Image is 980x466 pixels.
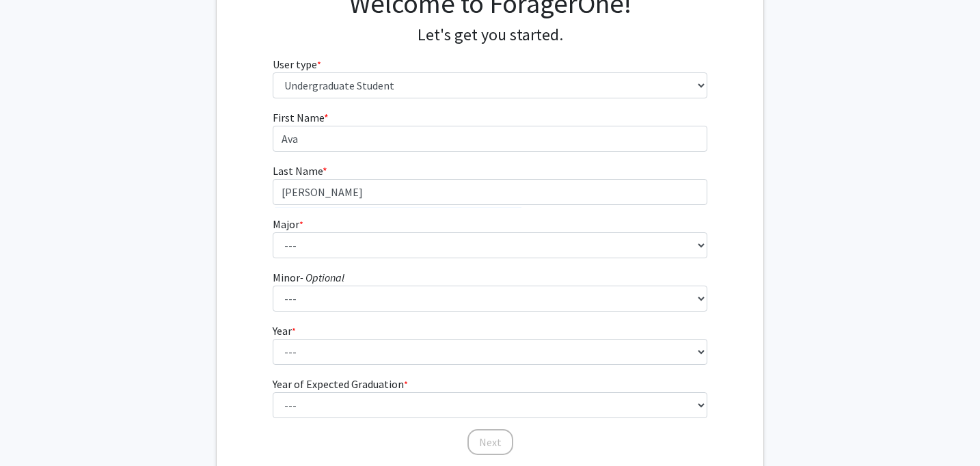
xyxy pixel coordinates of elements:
[273,164,323,178] span: Last Name
[300,271,344,284] i: - Optional
[10,405,58,456] iframe: Chat
[273,323,296,339] label: Year
[273,25,708,45] h4: Let's get you started.
[273,216,303,232] label: Major
[467,429,513,455] button: Next
[273,111,324,124] span: First Name
[273,376,408,392] label: Year of Expected Graduation
[273,56,321,72] label: User type
[273,269,344,286] label: Minor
